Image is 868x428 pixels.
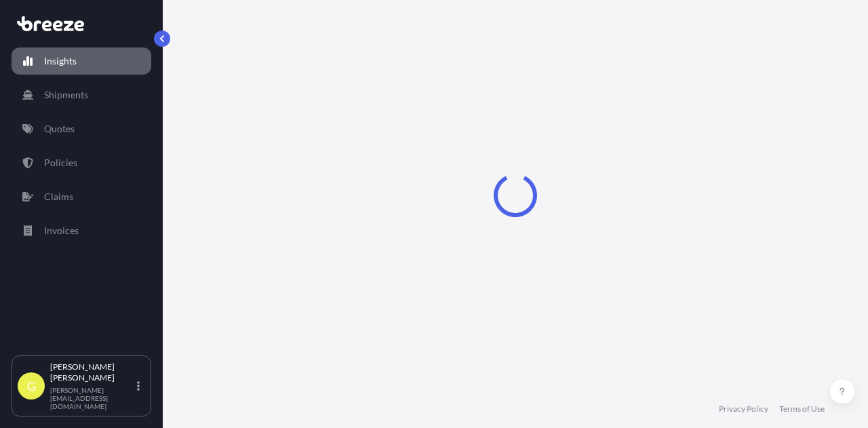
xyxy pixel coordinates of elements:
[12,217,151,244] a: Invoices
[12,115,151,142] a: Quotes
[12,47,151,75] a: Insights
[44,156,77,170] p: Policies
[44,190,73,203] p: Claims
[50,362,134,383] p: [PERSON_NAME] [PERSON_NAME]
[44,54,77,68] p: Insights
[719,404,768,414] a: Privacy Policy
[44,88,88,102] p: Shipments
[50,386,134,410] p: [PERSON_NAME][EMAIL_ADDRESS][DOMAIN_NAME]
[12,81,151,109] a: Shipments
[44,224,79,237] p: Invoices
[44,122,75,136] p: Quotes
[779,404,825,414] a: Terms of Use
[12,183,151,210] a: Claims
[12,149,151,176] a: Policies
[27,379,36,393] span: G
